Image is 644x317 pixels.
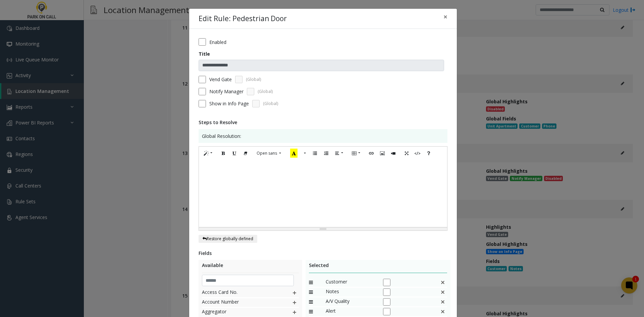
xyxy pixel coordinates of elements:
span: (Global) [246,76,261,83]
button: Font Family [253,148,285,158]
label: Notify Manager [209,88,244,95]
span: (Global) [258,89,273,95]
h4: Edit Rule: Pedestrian Door [199,13,287,24]
span: Aggregator [202,308,278,317]
div: Steps to Resolve [199,119,447,126]
span: Open sans [257,150,277,156]
span: Notes [326,288,376,297]
span: Alert [326,307,376,316]
img: This is a default field and cannot be deleted. [440,298,445,306]
button: Bold (CTRL+B) [218,148,229,159]
span: (Global) [263,101,278,107]
img: plusIcon.svg [292,308,297,317]
button: More Color [301,148,308,159]
button: Full Screen [401,148,412,159]
button: Style [201,148,216,159]
img: plusIcon.svg [292,298,297,307]
button: Table [348,148,364,159]
button: Picture [377,148,388,159]
div: Available [202,262,299,273]
div: Selected [309,262,447,273]
label: Title [199,50,210,57]
button: Help [423,148,434,159]
img: This is a default field and cannot be deleted. [440,307,445,316]
span: Global Resolution: [202,133,241,140]
img: false [440,278,445,287]
span: A/V Quality [326,298,376,306]
button: Video [388,148,399,159]
button: Recent Color [286,148,301,159]
span: Account Number [202,298,278,307]
button: Unordered list (CTRL+SHIFT+NUM7) [309,148,321,159]
div: Fields [199,250,447,257]
button: Underline (CTRL+U) [229,148,240,159]
span: Show in Info Page [209,100,249,107]
button: Code View [412,148,423,159]
button: Remove Font Style (CTRL+\) [240,148,251,159]
img: plusIcon.svg [292,288,297,297]
button: Paragraph [331,148,347,159]
span: × [443,12,447,21]
button: Link (CTRL+K) [366,148,377,159]
label: Enabled [209,39,226,46]
button: Ordered list (CTRL+SHIFT+NUM8) [320,148,332,159]
span: Access Card No. [202,288,278,297]
span: Customer [326,278,376,287]
img: This is a default field and cannot be deleted. [440,288,445,297]
button: Restore globally defined [199,235,257,243]
button: Close [439,9,452,25]
div: Resize [199,227,447,230]
label: Vend Gate [209,76,232,83]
